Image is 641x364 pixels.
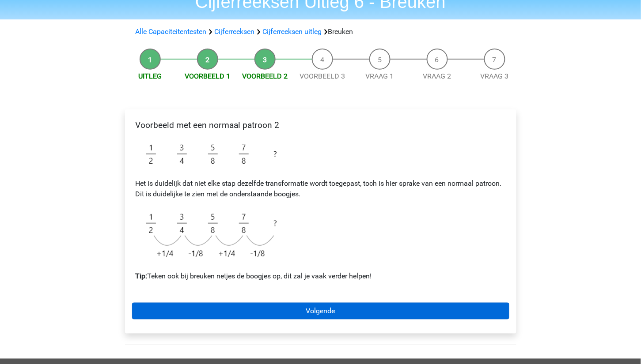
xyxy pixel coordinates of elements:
[136,206,291,264] img: Fractions_example_2_1.png
[242,72,288,80] a: Voorbeeld 2
[215,27,255,36] a: Cijferreeksen
[481,72,509,80] a: Vraag 3
[263,27,322,36] a: Cijferreeksen uitleg
[132,303,509,319] a: Volgende
[132,26,509,37] div: Breuken
[136,120,506,130] h4: Voorbeeld met een normaal patroon 2
[366,72,394,80] a: Vraag 1
[300,72,345,80] a: Voorbeeld 3
[423,72,451,80] a: Vraag 2
[136,178,506,199] p: Het is duidelijk dat niet elke stap dezelfde transformatie wordt toegepast, toch is hier sprake v...
[136,272,148,280] b: Tip:
[136,137,291,171] img: Fractions_example_2.png
[138,72,162,80] a: Uitleg
[136,271,506,281] p: Teken ook bij breuken netjes de boogjes op, dit zal je vaak verder helpen!
[185,72,230,80] a: Voorbeeld 1
[136,27,207,36] a: Alle Capaciteitentesten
